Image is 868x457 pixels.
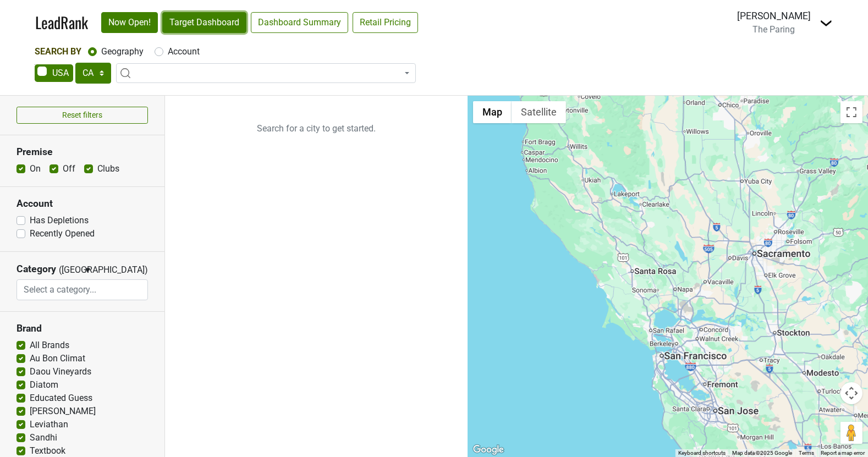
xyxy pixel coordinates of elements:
label: Geography [101,45,144,58]
button: Toggle fullscreen view [840,101,862,123]
img: Dropdown Menu [820,16,833,30]
a: Target Dashboard [162,12,246,33]
label: Account [168,45,200,58]
span: The Paring [753,24,795,35]
label: Educated Guess [30,392,92,405]
button: Keyboard shortcuts [678,449,726,457]
a: Report a map error [821,450,865,456]
span: ▼ [84,265,92,275]
h3: Category [17,263,56,275]
h3: Account [17,198,148,210]
label: Has Depletions [30,214,89,227]
label: On [30,162,41,175]
a: Retail Pricing [353,12,418,33]
label: Diatom [30,378,58,392]
span: Search By [35,46,81,57]
label: Sandhi [30,431,57,444]
label: Au Bon Climat [30,352,85,365]
label: Off [63,162,75,175]
span: Map data ©2025 Google [732,450,792,456]
h3: Premise [17,146,148,158]
label: [PERSON_NAME] [30,405,96,418]
label: Recently Opened [30,227,95,240]
button: Drag Pegman onto the map to open Street View [840,422,862,444]
button: Show satellite imagery [512,101,566,123]
h3: Brand [17,323,148,334]
a: Open this area in Google Maps (opens a new window) [470,443,507,457]
a: Now Open! [101,12,158,33]
button: Show street map [473,101,512,123]
label: All Brands [30,339,69,352]
span: ([GEOGRAPHIC_DATA]) [59,263,81,279]
p: Search for a city to get started. [165,96,468,162]
a: Dashboard Summary [251,12,348,33]
a: LeadRank [35,11,88,34]
div: [PERSON_NAME] [737,9,811,23]
button: Map camera controls [840,382,862,404]
a: Terms [799,450,814,456]
input: Select a category... [17,279,147,300]
button: Reset filters [17,107,148,124]
label: Daou Vineyards [30,365,91,378]
label: Clubs [97,162,119,175]
img: Google [470,443,507,457]
label: Leviathan [30,418,68,431]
